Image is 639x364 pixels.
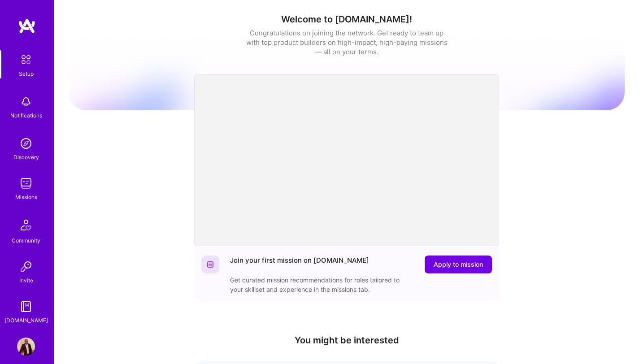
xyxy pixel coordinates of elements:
img: bell [17,93,35,111]
img: User Avatar [17,338,35,355]
img: discovery [17,134,35,152]
img: setup [17,50,35,69]
img: Community [15,214,37,236]
button: Apply to mission [425,256,492,273]
img: teamwork [17,174,35,192]
div: Notifications [10,111,42,120]
h1: Welcome to [DOMAIN_NAME]! [69,14,625,25]
div: Join your first mission on [DOMAIN_NAME] [230,256,369,273]
div: Get curated mission recommendations for roles tailored to your skillset and experience in the mis... [230,275,409,294]
div: Invite [19,276,33,285]
img: guide book [17,298,35,316]
span: Apply to mission [434,260,483,269]
img: Invite [17,258,35,276]
div: Community [12,236,40,245]
img: Website [207,261,214,268]
a: User Avatar [15,338,37,355]
div: Setup [19,69,34,78]
div: Discovery [13,152,39,162]
h4: You might be interested [194,335,499,346]
div: Congratulations on joining the network. Get ready to team up with top product builders on high-im... [246,28,448,56]
div: Missions [15,192,37,202]
iframe: video [194,74,499,246]
img: logo [18,18,36,34]
div: [DOMAIN_NAME] [4,316,48,325]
